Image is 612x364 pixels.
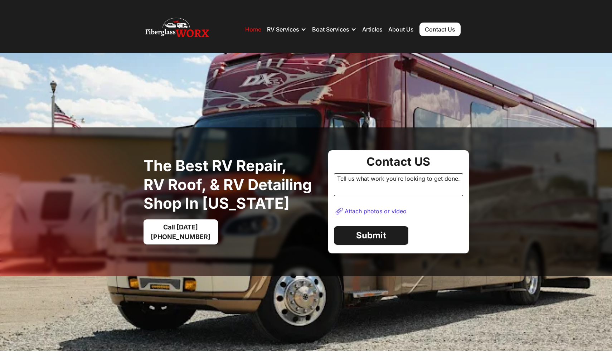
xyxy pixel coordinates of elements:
a: About Us [388,26,414,33]
div: RV Services [267,26,299,33]
img: Fiberglass Worx - RV and Boat repair, RV Roof, RV and Boat Detailing Company Logo [145,15,209,44]
div: Tell us what work you're looking to get done. [334,173,463,196]
a: Contact Us [419,23,461,36]
div: Contact US [334,156,463,168]
div: Boat Services [312,26,349,33]
div: Attach photos or video [345,208,407,215]
a: Home [245,26,261,33]
h1: The best RV Repair, RV Roof, & RV Detailing Shop in [US_STATE] [144,156,322,213]
a: Submit [334,226,408,245]
a: Call [DATE][PHONE_NUMBER] [144,219,218,244]
a: Articles [362,26,383,33]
